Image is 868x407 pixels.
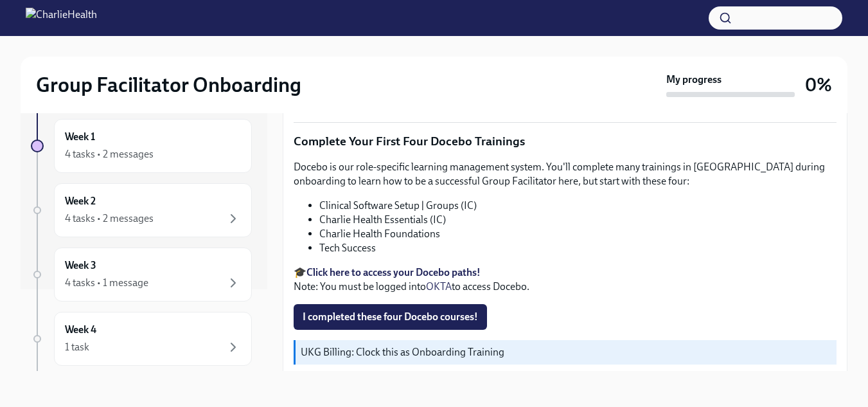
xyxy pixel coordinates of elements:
[666,73,722,87] strong: My progress
[319,199,837,213] li: Clinical Software Setup | Groups (IC)
[301,345,831,359] p: UKG Billing: Clock this as Onboarding Training
[65,258,96,273] h6: Week 3
[306,266,481,278] a: Click here to access your Docebo paths!
[65,340,89,354] div: 1 task
[65,147,154,161] div: 4 tasks • 2 messages
[805,73,832,96] h3: 0%
[319,227,837,241] li: Charlie Health Foundations
[36,72,301,98] h2: Group Facilitator Onboarding
[294,133,837,150] p: Complete Your First Four Docebo Trainings
[303,311,478,323] span: I completed these four Docebo courses!
[294,304,487,330] button: I completed these four Docebo courses!
[294,266,837,294] p: 🎓 Note: You must be logged into to access Docebo.
[319,241,837,255] li: Tech Success
[65,323,96,337] h6: Week 4
[65,130,95,144] h6: Week 1
[65,276,148,290] div: 4 tasks • 1 message
[426,280,452,293] a: OKTA
[26,8,97,28] img: CharlieHealth
[31,312,252,366] a: Week 41 task
[294,160,837,188] p: Docebo is our role-specific learning management system. You'll complete many trainings in [GEOGRA...
[31,248,252,302] a: Week 34 tasks • 1 message
[65,194,96,208] h6: Week 2
[319,213,837,227] li: Charlie Health Essentials (IC)
[65,212,154,226] div: 4 tasks • 2 messages
[31,119,252,173] a: Week 14 tasks • 2 messages
[31,183,252,237] a: Week 24 tasks • 2 messages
